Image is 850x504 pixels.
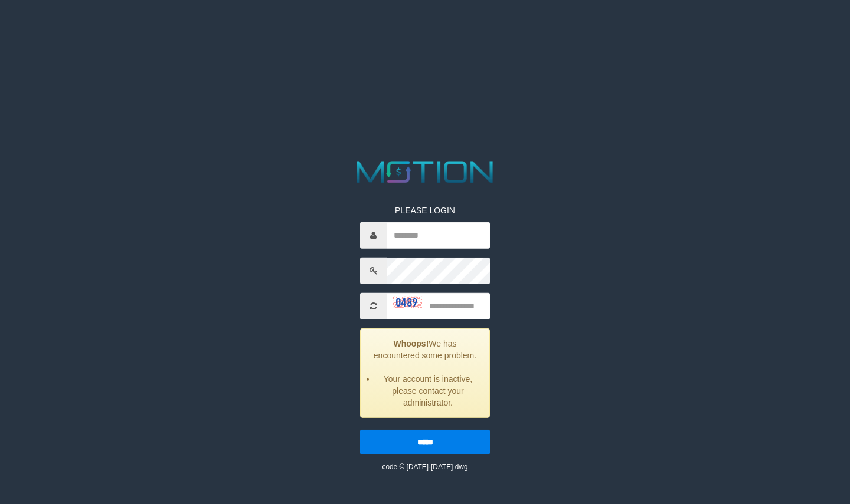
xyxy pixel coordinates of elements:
small: code © [DATE]-[DATE] dwg [382,462,467,470]
div: We has encountered some problem. [360,328,490,417]
img: MOTION_logo.png [351,157,499,187]
img: captcha [393,297,422,308]
p: PLEASE LOGIN [360,204,490,216]
li: Your account is inactive, please contact your administrator. [375,373,480,408]
strong: Whoops! [393,338,429,348]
